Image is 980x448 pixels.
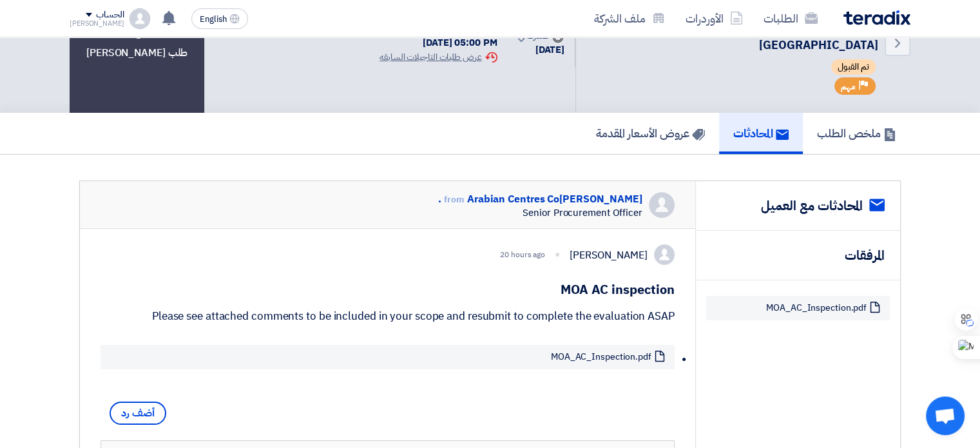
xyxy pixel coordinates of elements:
[101,280,675,298] h1: MOA AC inspection
[130,8,150,29] img: profile_test.png
[70,20,124,27] div: [PERSON_NAME]
[110,402,166,425] span: أضف رد
[551,351,651,363] a: MOA_AC_Inspection.pdf
[570,248,648,263] div: [PERSON_NAME]
[438,207,642,219] div: Senior Procurement Officer
[675,3,753,34] a: الأوردرات
[841,81,856,93] span: مهم
[582,113,719,154] a: عروض الأسعار المقدمة
[719,113,803,154] a: المحادثات
[380,50,497,64] div: عرض طلبات التاجيلات السابقه
[438,192,642,207] div: [PERSON_NAME] Arabian Centres Co.
[753,3,828,34] a: الطلبات
[733,126,789,141] h5: المحادثات
[766,302,867,314] a: MOA_AC_Inspection.pdf
[101,309,675,324] div: Please see attached comments to be included in your scope and resubmit to complete the evaluation...
[761,197,863,215] h2: المحادثات مع العميل
[380,35,497,50] div: [DATE] 05:00 PM
[500,249,545,260] div: 20 hours ago
[654,244,675,265] img: profile_test.png
[843,10,910,25] img: Teradix logo
[831,59,876,75] span: تم القبول
[96,10,124,21] div: الحساب
[518,43,564,57] div: [DATE]
[817,126,896,141] h5: ملخص الطلب
[444,193,465,206] span: from
[584,3,675,34] a: ملف الشركة
[518,29,564,43] div: صدرت في
[191,8,248,29] button: English
[596,126,705,141] h5: عروض الأسعار المقدمة
[803,113,910,154] a: ملخص الطلب
[845,246,885,264] h2: المرفقات
[926,396,965,435] div: Open chat
[200,15,227,24] span: English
